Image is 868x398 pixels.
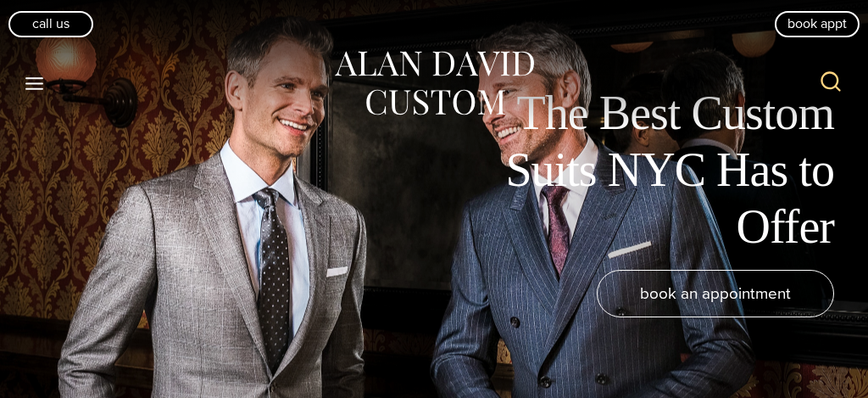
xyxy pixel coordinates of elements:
button: Open menu [17,68,53,98]
button: View Search Form [810,63,851,104]
a: Call Us [8,11,93,36]
img: Alan David Custom [332,46,536,121]
a: book an appointment [597,270,834,317]
span: book an appointment [640,281,791,306]
h1: The Best Custom Suits NYC Has to Offer [453,85,834,256]
a: book appt [775,11,860,36]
